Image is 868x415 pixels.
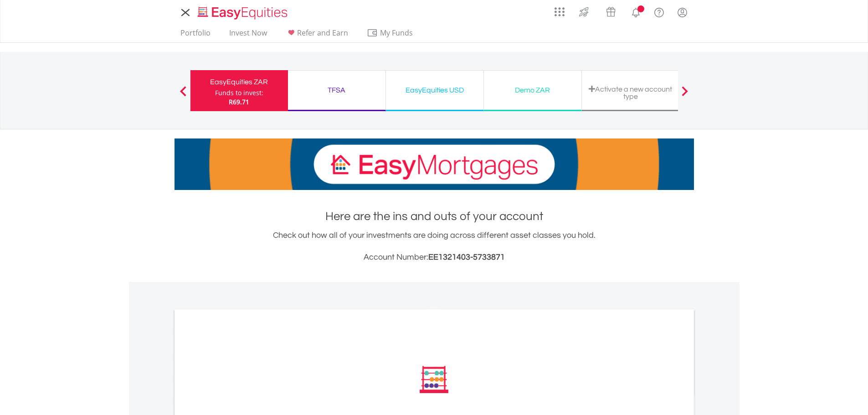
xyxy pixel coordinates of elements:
[587,85,674,100] div: Activate a new account type
[175,208,694,225] h1: Here are the ins and outs of your account
[293,84,380,97] div: TFSA
[297,28,348,38] span: Refer and Earn
[624,2,647,20] a: Notifications
[175,138,694,190] img: EasyMortage Promotion Banner
[282,28,352,42] a: Refer and Earn
[603,5,618,19] img: vouchers-v2.svg
[196,5,291,20] img: EasyEquities_Logo.png
[671,2,694,22] a: My Profile
[175,251,694,264] h3: Account Number:
[647,2,671,20] a: FAQ's and Support
[177,28,214,42] a: Portfolio
[597,2,624,19] a: Vouchers
[215,88,263,97] div: Funds to invest:
[428,253,505,261] span: EE1321403-5733871
[367,27,426,39] span: My Funds
[226,28,271,42] a: Invest Now
[576,5,591,19] img: thrive-v2.svg
[549,2,570,17] a: AppsGrid
[175,229,694,264] div: Check out how all of your investments are doing across different asset classes you hold.
[489,84,576,97] div: Demo ZAR
[196,76,282,88] div: EasyEquities ZAR
[391,84,478,97] div: EasyEquities USD
[194,2,291,20] a: Home page
[555,7,565,17] img: grid-menu-icon.svg
[229,97,249,106] span: R69.71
